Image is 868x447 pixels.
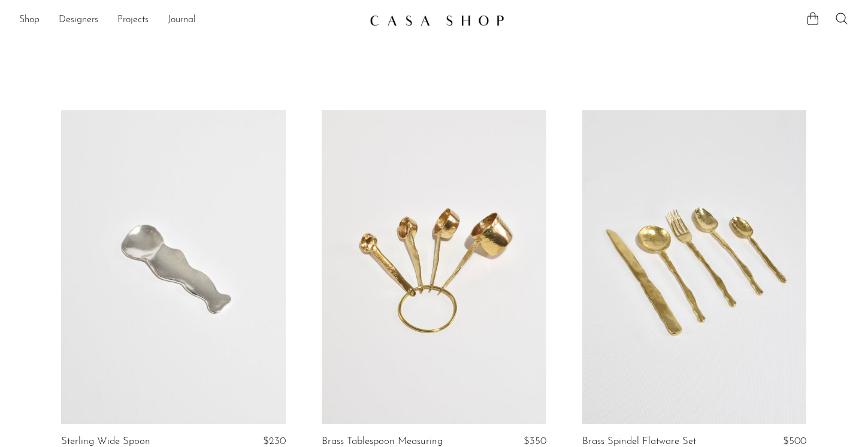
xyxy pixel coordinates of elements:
a: Designers [59,13,98,28]
a: Brass Spindel Flatware Set [582,436,696,447]
a: Shop [19,13,40,28]
a: Sterling Wide Spoon [61,436,150,447]
a: Journal [168,13,196,28]
ul: NEW HEADER MENU [19,10,360,31]
span: $500 [783,436,806,446]
span: $230 [263,436,286,446]
nav: Desktop navigation [19,10,360,31]
a: Projects [117,13,149,28]
span: $350 [524,436,546,446]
